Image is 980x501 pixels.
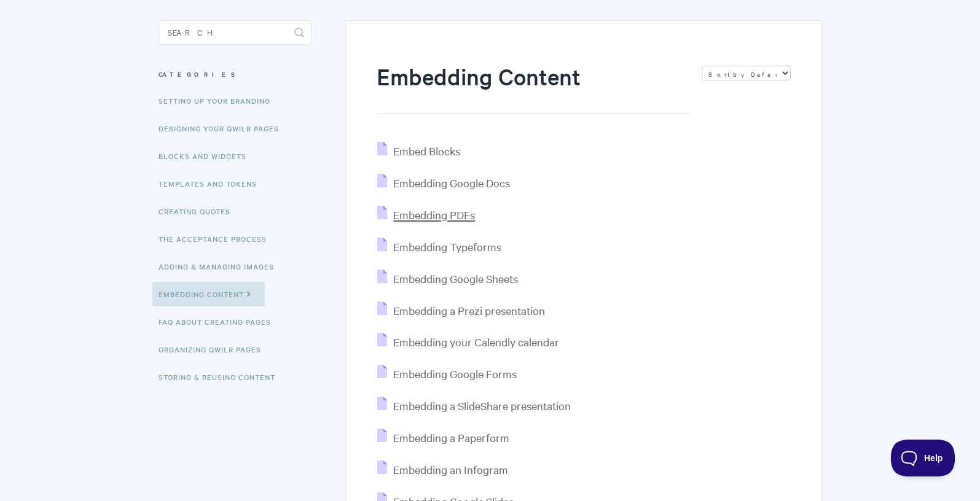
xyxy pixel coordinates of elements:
[393,462,508,476] span: Embedding an Infogram
[393,335,559,349] span: Embedding your Calendly calendar
[159,309,280,334] a: FAQ About Creating Pages
[377,176,510,190] a: Embedding Google Docs
[377,367,517,381] a: Embedding Google Forms
[152,282,265,306] a: Embedding Content
[377,462,508,476] a: Embedding an Infogram
[377,398,571,413] a: Embedding a SlideShare presentation
[393,271,518,285] span: Embedding Google Sheets
[159,171,266,196] a: Templates and Tokens
[393,367,517,381] span: Embedding Google Forms
[891,440,955,476] iframe: Toggle Customer Support
[159,144,256,168] a: Blocks and Widgets
[393,239,501,254] span: Embedding Typeforms
[159,337,270,362] a: Organizing Qwilr Pages
[377,61,689,114] h1: Embedding Content
[377,303,545,317] a: Embedding a Prezi presentation
[377,208,475,222] a: Embedding PDFs
[702,66,791,80] select: Page reloads on selection
[377,335,559,349] a: Embedding your Calendly calendar
[159,116,288,141] a: Designing Your Qwilr Pages
[159,365,284,389] a: Storing & Reusing Content
[393,398,571,413] span: Embedding a SlideShare presentation
[377,144,460,158] a: Embed Blocks
[393,303,545,317] span: Embedding a Prezi presentation
[377,430,509,445] a: Embedding a Paperform
[159,20,312,45] input: Search
[393,144,460,158] span: Embed Blocks
[377,271,518,285] a: Embedding Google Sheets
[377,239,501,254] a: Embedding Typeforms
[159,88,280,113] a: Setting up your Branding
[393,208,475,222] span: Embedding PDFs
[159,199,240,223] a: Creating Quotes
[159,227,276,251] a: The Acceptance Process
[393,176,510,190] span: Embedding Google Docs
[393,430,509,445] span: Embedding a Paperform
[159,254,283,279] a: Adding & Managing Images
[159,63,312,85] h3: Categories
